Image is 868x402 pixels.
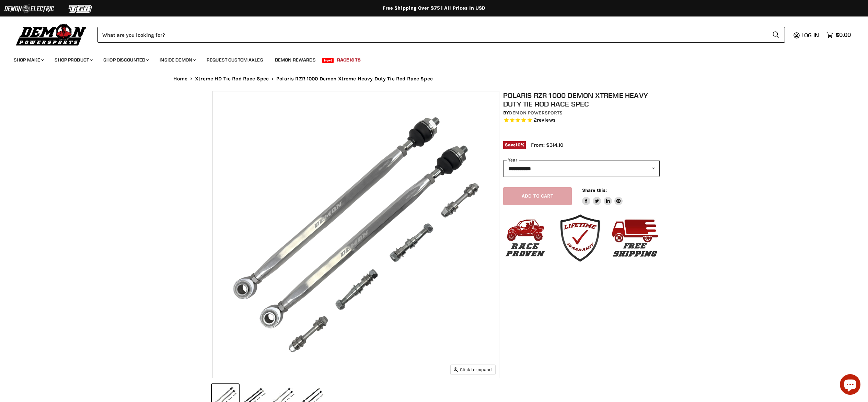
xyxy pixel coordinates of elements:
span: New! [322,58,334,63]
span: $0.00 [836,32,851,38]
img: Demon Powersports [14,22,89,47]
inbox-online-store-chat: Shopify online store chat [838,374,863,397]
a: Shop Product [49,53,97,67]
span: Share this: [582,188,607,193]
a: Log in [798,32,823,38]
select: year [503,160,660,177]
img: Demon Electric Logo 2 [3,2,55,15]
img: free_shipping_1.jpg [609,212,661,264]
a: Shop Discounted [98,53,153,67]
img: warranty_1.jpg [554,212,606,264]
div: by [503,109,660,117]
a: Home [173,76,188,82]
a: Inside Demon [154,53,200,67]
a: Shop Make [9,53,48,67]
a: Request Custom Axles [201,53,268,67]
span: Log in [801,32,819,38]
h1: Polaris RZR 1000 Demon Xtreme Heavy Duty Tie Rod Race Spec [503,91,660,108]
span: Click to expand [454,367,492,372]
span: Rated 5.0 out of 5 stars 2 reviews [503,117,660,124]
span: 2 reviews [534,117,556,123]
button: Search [767,27,785,43]
a: Demon Powersports [509,110,563,116]
a: Demon Rewards [270,53,321,67]
nav: Breadcrumbs [160,76,709,82]
span: reviews [537,117,556,123]
span: Polaris RZR 1000 Demon Xtreme Heavy Duty Tie Rod Race Spec [276,76,433,82]
img: TGB Logo 2 [55,2,106,15]
input: Search [97,27,767,43]
span: 10 [516,142,520,147]
div: Free Shipping Over $75 | All Prices In USD [160,5,709,11]
span: From: $314.10 [531,142,563,148]
button: Click to expand [451,365,495,374]
a: Xtreme HD Tie Rod Race Spec [195,76,269,82]
ul: Main menu [9,50,849,67]
a: Race Kits [332,53,366,67]
aside: Share this: [582,187,623,205]
img: Polaris RZR 1000 Demon Xtreme Heavy Duty Tie Rod Race Spec [213,91,499,378]
span: Save % [503,141,526,149]
form: Product [97,27,785,43]
img: race_proven_1.jpg [499,212,551,264]
a: $0.00 [823,30,854,40]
